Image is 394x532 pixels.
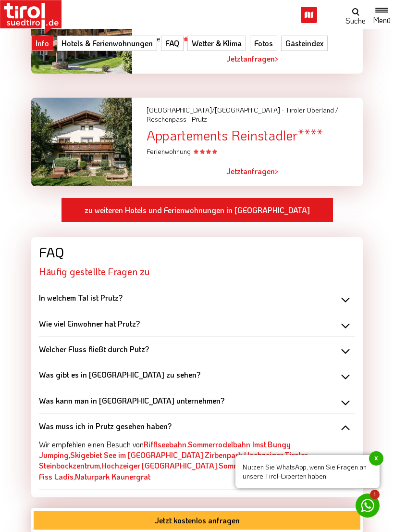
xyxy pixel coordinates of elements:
div: Appartements Reinstadler**** [147,128,363,143]
a: 1 Nutzen Sie WhatsApp, wenn Sie Fragen an unsere Tirol-Experten habenx [356,494,380,518]
span: > [275,53,279,63]
b: Was kann man in [GEOGRAPHIC_DATA] unternehmen? [39,395,224,405]
a: Jetztanfragen> [226,48,279,70]
a: Jetztanfragen> [226,160,279,182]
a: Fotos [250,36,277,51]
span: Jetzt [226,53,243,63]
span: Tiroler Oberland / Reschenpass - [147,105,338,124]
span: [GEOGRAPHIC_DATA]/[GEOGRAPHIC_DATA] - [147,105,284,114]
a: Zirbenpark Hochzeiger [205,450,283,460]
span: 1 [370,490,380,499]
a: Hotels & Ferienwohnungen [57,36,157,51]
a: Skigebiet Serfaus Fiss Ladis [39,460,355,481]
a: Info [31,36,53,51]
a: Gästeindex [281,36,328,51]
b: Was gibt es in [GEOGRAPHIC_DATA] zu sehen? [39,369,200,380]
b: Was muss ich in Prutz gesehen haben? [39,421,172,431]
span: Nutzen Sie WhatsApp, wenn Sie Fragen an unsere Tirol-Experten haben [235,455,380,488]
button: Toggle navigation [369,6,394,24]
span: Ferienwohnung [147,147,217,156]
span: x [369,451,383,466]
a: Skigebiet See im [GEOGRAPHIC_DATA] [70,450,203,460]
a: Tiroler Steinbockzentrum [39,450,308,470]
a: Naturpark Kaunergrat [75,471,150,481]
b: In welchem Tal ist Prutz? [39,292,123,303]
div: Wir empfehlen einen Besuch von , , , , , , , , , , [39,432,355,482]
a: Sommer-Funpark Fiss [219,460,293,470]
a: [GEOGRAPHIC_DATA] [142,460,217,470]
a: Sommerrodelbahn Imst [188,439,266,449]
a: Hochzeiger [101,460,140,470]
h2: Häufig gestellte Fragen zu [39,266,355,277]
button: Jetzt kostenlos anfragen [34,511,360,530]
a: Bungy Jumping [39,439,291,460]
span: Jetzt [226,166,243,176]
span: > [275,166,279,176]
a: Wetter & Klima [187,36,246,51]
div: FAQ [39,245,355,260]
span: Prutz [192,114,207,124]
a: FAQ [161,36,184,51]
b: Welcher Fluss fließt durch Putz? [39,344,149,354]
a: zu weiteren Hotels und Ferienwohnungen in [GEOGRAPHIC_DATA] [61,198,333,223]
i: Karte öffnen [301,7,317,23]
a: Rifflseebahn [144,439,186,449]
b: Wie viel Einwohner hat Prutz? [39,318,140,329]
